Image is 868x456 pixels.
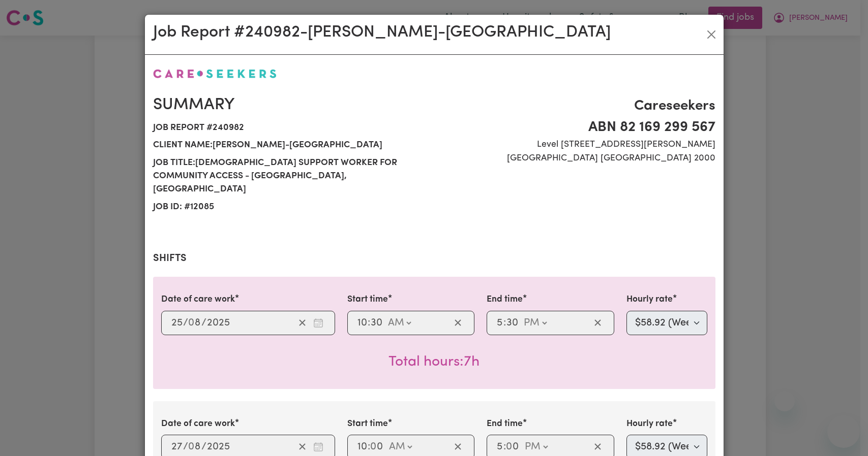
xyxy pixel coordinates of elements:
[440,138,715,151] span: Level [STREET_ADDRESS][PERSON_NAME]
[153,154,428,199] span: Job title: [DEMOGRAPHIC_DATA] Support Worker For Community Access - [GEOGRAPHIC_DATA], [GEOGRAPHI...
[189,439,201,454] input: --
[206,315,230,331] input: ----
[188,442,194,452] span: 0
[357,439,368,454] input: --
[626,293,673,306] label: Hourly rate
[153,95,428,115] h2: Summary
[153,23,611,42] h2: Job Report # 240982 - [PERSON_NAME]-[GEOGRAPHIC_DATA]
[440,117,715,138] span: ABN 82 169 299 567
[487,293,523,306] label: End time
[153,199,428,216] span: Job ID: # 12085
[171,439,183,454] input: --
[496,439,503,454] input: --
[368,441,370,452] span: :
[371,439,384,454] input: --
[153,137,428,154] span: Client name: [PERSON_NAME]-[GEOGRAPHIC_DATA]
[357,315,368,331] input: --
[370,315,383,331] input: --
[347,293,388,306] label: Start time
[153,252,715,265] h2: Shifts
[440,95,715,117] span: Careseekers
[347,417,388,431] label: Start time
[183,317,188,329] span: /
[206,439,230,454] input: ----
[626,417,673,431] label: Hourly rate
[189,315,201,331] input: --
[827,415,860,448] iframe: Button to launch messaging window
[153,69,277,78] img: Careseekers logo
[201,317,206,329] span: /
[153,119,428,137] span: Job report # 240982
[183,441,188,452] span: /
[294,315,310,331] button: Clear date
[506,439,520,454] input: --
[310,315,326,331] button: Enter the date of care work
[774,391,795,411] iframe: Close message
[487,417,523,431] label: End time
[388,355,480,369] span: Total hours worked: 7 hours
[703,26,720,43] button: Close
[368,317,370,329] span: :
[161,417,235,431] label: Date of care work
[503,441,506,452] span: :
[440,152,715,165] span: [GEOGRAPHIC_DATA] [GEOGRAPHIC_DATA] 2000
[188,318,194,328] span: 0
[496,315,503,331] input: --
[294,439,310,454] button: Clear date
[506,315,519,331] input: --
[161,293,235,306] label: Date of care work
[171,315,183,331] input: --
[506,442,512,452] span: 0
[503,317,506,329] span: :
[310,439,326,454] button: Enter the date of care work
[201,441,206,452] span: /
[370,442,376,452] span: 0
